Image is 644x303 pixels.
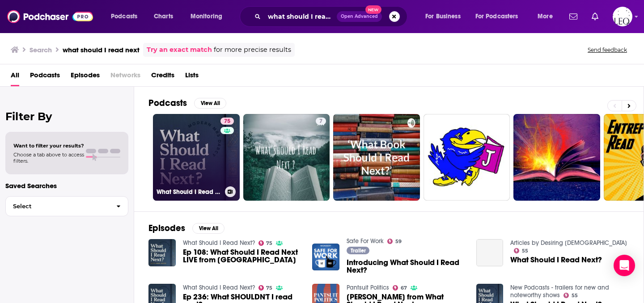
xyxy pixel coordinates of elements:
[522,249,528,253] span: 55
[475,10,518,23] span: For Podcasters
[588,9,602,24] a: Show notifications dropdown
[30,46,52,54] h3: Search
[510,239,627,247] a: Articles by Desiring God
[425,10,461,23] span: For Business
[30,68,60,86] a: Podcasts
[220,118,234,125] a: 75
[191,10,222,23] span: Monitoring
[264,9,337,24] input: Search podcasts, credits, & more...
[387,239,402,244] a: 59
[157,188,221,196] h3: What Should I Read Next?
[192,223,225,234] button: View All
[185,68,199,86] a: Lists
[312,244,339,271] img: Introducing What Should I Read Next?
[183,248,302,264] span: Ep 108: What Should I Read Next LIVE from [GEOGRAPHIC_DATA]
[470,9,531,24] button: open menu
[5,181,128,190] p: Saved Searches
[184,9,234,24] button: open menu
[5,110,128,123] h2: Filter By
[566,9,581,24] a: Show notifications dropdown
[13,143,84,149] span: Want to filter your results?
[258,285,273,290] a: 75
[401,286,407,290] span: 67
[63,46,140,54] h3: what should I read next
[214,45,291,55] span: for more precise results
[347,237,384,245] a: Safe For Work
[393,285,407,290] a: 67
[613,7,632,26] button: Show profile menu
[105,9,149,24] button: open menu
[183,284,255,291] a: What Should I Read Next?
[613,7,632,26] img: User Profile
[183,248,302,264] a: Ep 108: What Should I Read Next LIVE from Asheville
[151,68,174,86] a: Credits
[510,284,609,299] a: New Podcasts - trailers for new and noteworthy shows
[148,9,178,24] a: Charts
[153,114,240,201] a: 75What Should I Read Next?
[248,6,416,27] div: Search podcasts, credits, & more...
[224,117,230,126] span: 75
[319,117,322,126] span: 7
[572,294,578,298] span: 55
[476,239,504,266] a: What Should I Read Next?
[194,98,226,109] button: View All
[266,286,272,290] span: 75
[337,11,382,22] button: Open AdvancedNew
[351,248,366,253] span: Trailer
[347,259,466,274] a: Introducing What Should I Read Next?
[148,97,187,109] h2: Podcasts
[395,240,402,244] span: 59
[613,7,632,26] span: Logged in as LeoPR
[111,10,137,23] span: Podcasts
[614,255,635,276] div: Open Intercom Messenger
[13,151,84,164] span: Choose a tab above to access filters.
[514,248,528,253] a: 55
[110,68,140,86] span: Networks
[419,9,472,24] button: open menu
[71,68,100,86] a: Episodes
[341,14,378,19] span: Open Advanced
[148,97,226,109] a: PodcastsView All
[258,240,273,246] a: 75
[148,239,176,266] img: Ep 108: What Should I Read Next LIVE from Asheville
[11,68,19,86] a: All
[563,293,578,298] a: 55
[316,118,326,125] a: 7
[347,284,389,291] a: Pantsuit Politics
[5,196,128,216] button: Select
[183,239,255,247] a: What Should I Read Next?
[147,45,212,55] a: Try an exact match
[148,223,185,234] h2: Episodes
[585,46,630,54] button: Send feedback
[538,10,553,23] span: More
[154,10,173,23] span: Charts
[6,203,109,209] span: Select
[266,241,272,245] span: 75
[365,5,381,14] span: New
[510,256,602,264] a: What Should I Read Next?
[7,8,93,25] img: Podchaser - Follow, Share and Rate Podcasts
[148,223,225,234] a: EpisodesView All
[243,114,330,201] a: 7
[531,9,564,24] button: open menu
